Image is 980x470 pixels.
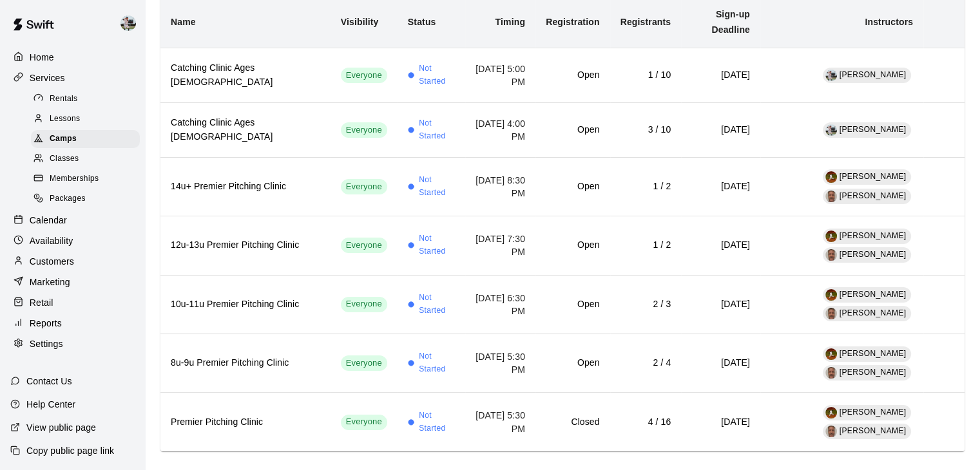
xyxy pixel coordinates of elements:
span: Everyone [341,240,387,252]
span: Camps [50,133,77,146]
span: Rentals [50,93,78,106]
div: Lessons [31,110,140,128]
h6: Closed [546,415,599,429]
td: [DATE] 5:30 PM [465,393,535,451]
b: Sign-up Deadline [711,9,750,35]
span: [PERSON_NAME] [840,349,907,358]
p: Calendar [30,214,67,227]
span: Not Started [419,409,455,435]
a: Marketing [10,272,135,292]
p: Contact Us [26,375,72,388]
h6: 8u-9u Premier Pitching Clinic [171,356,320,370]
p: View public page [26,421,96,434]
img: Cody Hansen [825,348,837,360]
span: Not Started [419,350,455,376]
span: Everyone [341,70,387,82]
div: Michael Gargano [825,426,837,437]
span: Everyone [341,298,387,310]
h6: 12u-13u Premier Pitching Clinic [171,238,320,252]
span: [PERSON_NAME] [840,191,907,200]
img: Michael Gargano [825,191,837,202]
h6: 4 / 16 [620,415,671,429]
p: Marketing [30,276,70,288]
span: [PERSON_NAME] [840,231,907,240]
h6: 1 / 10 [620,68,671,82]
a: Availability [10,231,135,250]
a: Reports [10,314,135,333]
div: This service is visible to all of your customers [341,415,387,430]
img: Cody Hansen [825,230,837,242]
a: Packages [31,189,145,209]
img: Michael Gargano [825,308,837,319]
h6: 2 / 3 [620,297,671,312]
span: [PERSON_NAME] [840,368,907,377]
a: Camps [31,129,145,149]
a: Classes [31,149,145,169]
img: Matt Hill [825,70,837,81]
span: Everyone [341,181,387,193]
h6: [DATE] [691,356,750,370]
a: Rentals [31,89,145,109]
span: Everyone [341,357,387,370]
h6: 1 / 2 [620,238,671,252]
span: [PERSON_NAME] [840,172,907,181]
td: [DATE] 4:00 PM [465,102,535,157]
td: [DATE] 5:00 PM [465,48,535,102]
span: Not Started [419,232,455,258]
img: Cody Hansen [825,407,837,418]
h6: Open [546,180,599,194]
span: [PERSON_NAME] [840,250,907,259]
div: This service is visible to all of your customers [341,122,387,138]
a: Services [10,68,135,88]
div: Classes [31,150,140,168]
div: Matt Hill [118,10,145,36]
td: [DATE] 8:30 PM [465,157,535,216]
span: Memberships [50,173,99,185]
span: Lessons [50,113,81,126]
img: Michael Gargano [825,367,837,379]
div: This service is visible to all of your customers [341,297,387,312]
p: Retail [30,296,53,309]
a: Lessons [31,109,145,129]
p: Settings [30,337,63,350]
td: [DATE] 7:30 PM [465,216,535,275]
td: [DATE] 6:30 PM [465,275,535,334]
a: Settings [10,334,135,353]
span: [PERSON_NAME] [840,408,907,417]
h6: Catching Clinic Ages [DEMOGRAPHIC_DATA] [171,61,320,89]
h6: [DATE] [691,68,750,82]
a: Home [10,48,135,67]
h6: 10u-11u Premier Pitching Clinic [171,297,320,312]
p: Customers [30,255,74,268]
h6: 2 / 4 [620,356,671,370]
div: Michael Gargano [825,249,837,261]
a: Calendar [10,211,135,230]
h6: 3 / 10 [620,123,671,137]
span: [PERSON_NAME] [840,426,907,435]
span: [PERSON_NAME] [840,308,907,317]
b: Registration [546,17,599,27]
a: Customers [10,252,135,271]
h6: Premier Pitching Clinic [171,415,320,429]
img: Matt Hill [825,124,837,136]
img: Cody Hansen [825,289,837,301]
div: Rentals [31,90,140,108]
h6: Open [546,123,599,137]
b: Visibility [341,17,379,27]
div: Memberships [31,170,140,188]
h6: [DATE] [691,180,750,194]
img: Cody Hansen [825,171,837,183]
h6: Catching Clinic Ages [DEMOGRAPHIC_DATA] [171,116,320,144]
span: Everyone [341,124,387,136]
